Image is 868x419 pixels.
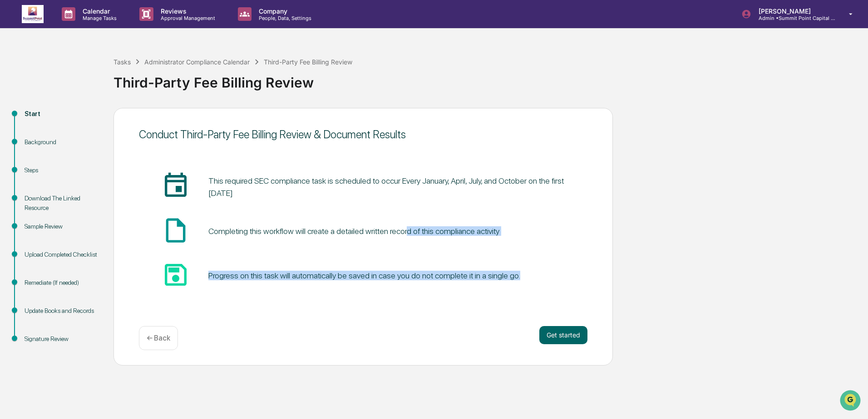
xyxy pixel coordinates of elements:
span: Data Lookup [18,132,57,141]
div: Sample Review [25,222,99,231]
p: Company [252,7,316,15]
div: 🗄️ [66,115,73,122]
div: Start new chat [31,69,149,78]
span: insert_drive_file_icon [161,216,190,245]
img: 1746055101610-c473b297-6a78-478c-a979-82029cc54cd1 [9,69,25,86]
p: [PERSON_NAME] [751,7,836,15]
span: insert_invitation_icon [161,171,190,200]
a: 🔎Data Lookup [5,128,61,144]
div: Download The Linked Resource [25,194,99,213]
div: We're available if you need us! [31,78,115,86]
iframe: Open customer support [839,389,863,414]
a: Powered byPylon [64,153,110,161]
div: Update Books and Records [25,306,99,316]
p: ← Back [147,334,170,342]
span: Preclearance [18,114,59,123]
a: 🖐️Preclearance [5,111,62,127]
a: 🗄️Attestations [62,111,116,127]
button: Get started [539,326,587,344]
div: Signature Review [25,334,99,344]
pre: This required SEC compliance task is scheduled to occur Every January, April, July, and October o... [208,175,565,199]
div: Administrator Compliance Calendar [144,58,250,66]
div: Tasks [113,58,131,66]
p: Approval Management [153,15,220,21]
div: Background [25,137,99,147]
span: Attestations [75,114,113,123]
p: Admin • Summit Point Capital Management [751,15,836,21]
p: Calendar [75,7,121,15]
div: Third-Party Fee Billing Review [264,58,352,66]
div: Third-Party Fee Billing Review [113,67,863,91]
p: Reviews [153,7,220,15]
div: Progress on this task will automatically be saved in case you do not complete it in a single go. [208,271,520,280]
img: logo [22,5,44,23]
span: Pylon [90,154,110,161]
div: 🔎 [9,132,16,140]
div: Completing this workflow will create a detailed written record of this compliance activity [208,226,499,236]
button: Start new chat [154,72,165,83]
span: save_icon [161,260,190,289]
div: 🖐️ [9,115,16,122]
p: How can we help? [9,19,165,34]
div: Remediate (If needed) [25,278,99,287]
div: Conduct Third-Party Fee Billing Review & Document Results [139,128,587,141]
div: Start [25,109,99,119]
p: People, Data, Settings [252,15,316,21]
div: Steps [25,166,99,175]
div: Upload Completed Checklist [25,250,99,259]
p: Manage Tasks [75,15,121,21]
